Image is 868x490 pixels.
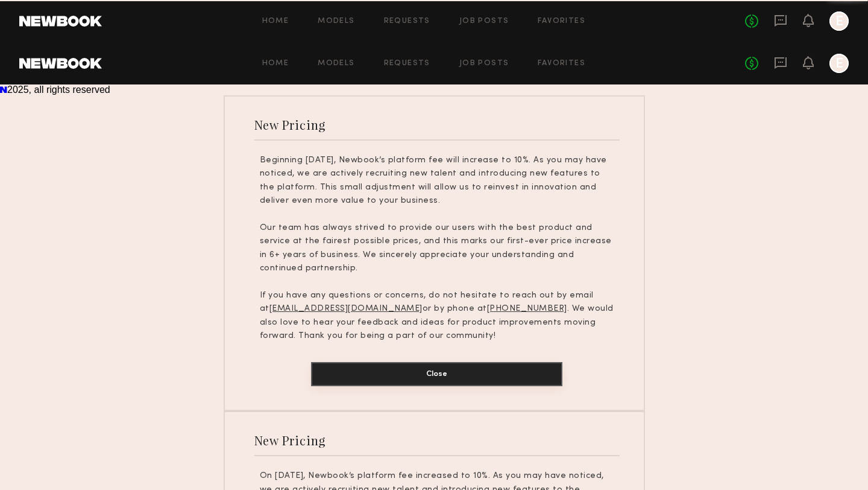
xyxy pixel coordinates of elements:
[487,305,567,313] u: [PHONE_NUMBER]
[829,54,849,73] a: E
[7,84,110,95] span: 2025, all rights reserved
[260,154,614,208] p: Beginning [DATE], Newbook’s platform fee will increase to 10%. As you may have noticed, we are ac...
[384,17,430,25] a: Requests
[538,17,585,25] a: Favorites
[384,60,430,68] a: Requests
[269,305,423,313] u: [EMAIL_ADDRESS][DOMAIN_NAME]
[318,60,354,68] a: Models
[262,17,289,25] a: Home
[260,221,614,276] p: Our team has always strived to provide our users with the best product and service at the fairest...
[459,17,509,25] a: Job Posts
[254,432,326,448] div: New Pricing
[538,60,585,68] a: Favorites
[311,362,562,386] button: Close
[318,17,354,25] a: Models
[262,60,289,68] a: Home
[254,116,326,133] div: New Pricing
[260,289,614,343] p: If you have any questions or concerns, do not hesitate to reach out by email at or by phone at . ...
[459,60,509,68] a: Job Posts
[829,11,849,31] a: E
